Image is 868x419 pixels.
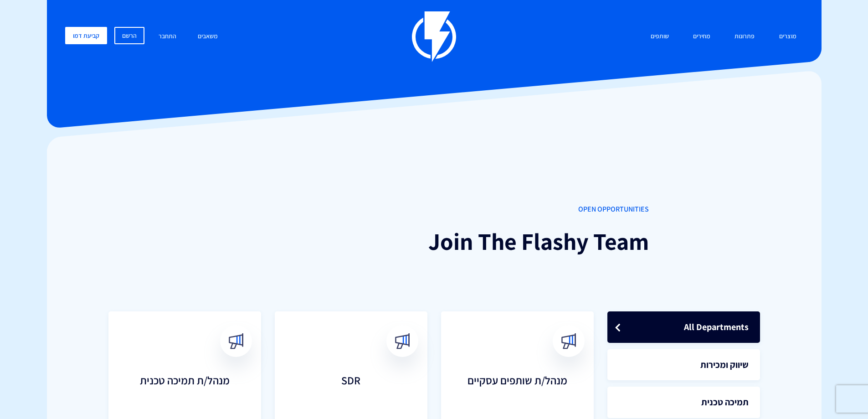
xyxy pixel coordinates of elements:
[118,374,252,411] h3: מנהל/ת תמיכה טכנית
[152,27,183,47] a: התחבר
[191,27,225,47] a: משאבים
[728,27,761,47] a: פתרונות
[394,333,410,349] img: broadcast.svg
[228,333,244,349] img: broadcast.svg
[219,228,649,254] h1: Join The Flashy Team
[65,27,107,44] a: קביעת דמו
[686,27,717,47] a: מחירים
[772,27,803,47] a: מוצרים
[607,349,760,381] a: שיווק ומכירות
[644,27,676,47] a: שותפים
[560,333,576,349] img: broadcast.svg
[114,27,144,44] a: הרשם
[450,374,585,411] h3: מנהל/ת שותפים עסקיים
[219,204,649,215] span: OPEN OPPORTUNITIES
[284,374,418,411] h3: SDR
[607,311,760,343] a: All Departments
[607,387,760,418] a: תמיכה טכנית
